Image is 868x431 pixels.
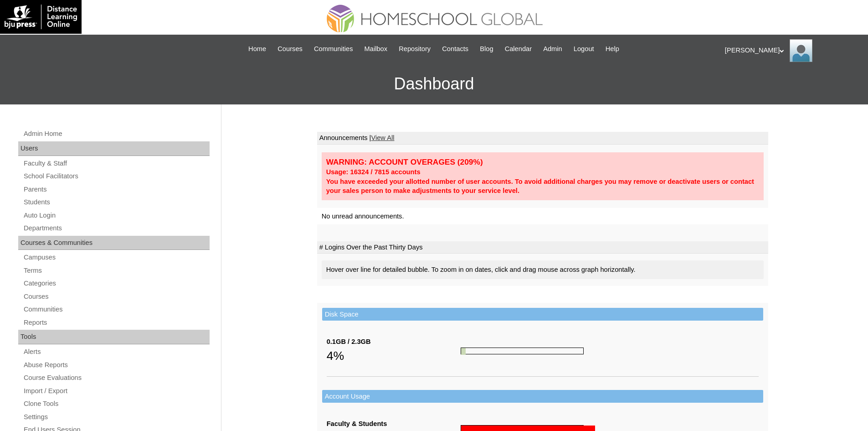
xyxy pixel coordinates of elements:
span: Calendar [505,44,532,54]
span: Admin [543,44,562,54]
div: WARNING: ACCOUNT OVERAGES (209%) [326,157,759,167]
div: Faculty & Students [327,419,461,429]
a: Communities [309,44,358,54]
a: Home [244,44,271,54]
a: Departments [23,223,210,234]
a: Categories [23,278,210,289]
div: Hover over line for detailed bubble. To zoom in on dates, click and drag mouse across graph horiz... [322,260,764,279]
a: Campuses [23,252,210,263]
div: 0.1GB / 2.3GB [327,337,461,347]
img: Ariane Ebuen [790,39,812,62]
h3: Dashboard [5,63,863,104]
span: Contacts [442,44,468,54]
div: [PERSON_NAME] [725,39,859,62]
a: Repository [394,44,435,54]
div: You have exceeded your allotted number of user accounts. To avoid additional charges you may remo... [326,177,759,196]
a: Courses [273,44,307,54]
a: Admin [539,44,567,54]
a: Logout [569,44,599,54]
a: Admin Home [23,128,210,140]
a: Import / Export [23,385,210,397]
span: Mailbox [365,44,388,54]
a: Auto Login [23,210,210,221]
div: Courses & Communities [18,236,210,250]
a: Terms [23,265,210,276]
span: Repository [399,44,431,54]
img: logo-white.png [5,5,77,29]
a: Settings [23,411,210,423]
a: Blog [475,44,498,54]
a: Faculty & Staff [23,158,210,169]
a: Alerts [23,346,210,358]
a: Parents [23,184,210,195]
span: Communities [314,44,353,54]
td: Account Usage [322,390,763,403]
a: Reports [23,317,210,328]
a: Contacts [437,44,473,54]
td: Announcements | [317,132,768,145]
div: Users [18,141,210,156]
div: Tools [18,330,210,344]
span: Home [248,44,266,54]
a: School Facilitators [23,171,210,182]
a: Courses [23,291,210,302]
a: View All [371,134,394,141]
a: Students [23,197,210,208]
td: Disk Space [322,308,763,321]
span: Help [606,44,619,54]
span: Courses [277,44,303,54]
div: 4% [327,347,461,365]
a: Help [601,44,624,54]
span: Logout [574,44,594,54]
a: Calendar [500,44,536,54]
td: No unread announcements. [317,208,768,225]
span: Blog [480,44,493,54]
td: # Logins Over the Past Thirty Days [317,241,768,254]
strong: Usage: 16324 / 7815 accounts [326,168,421,176]
a: Course Evaluations [23,372,210,384]
a: Communities [23,304,210,315]
a: Abuse Reports [23,359,210,371]
a: Mailbox [360,44,392,54]
a: Clone Tools [23,398,210,410]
